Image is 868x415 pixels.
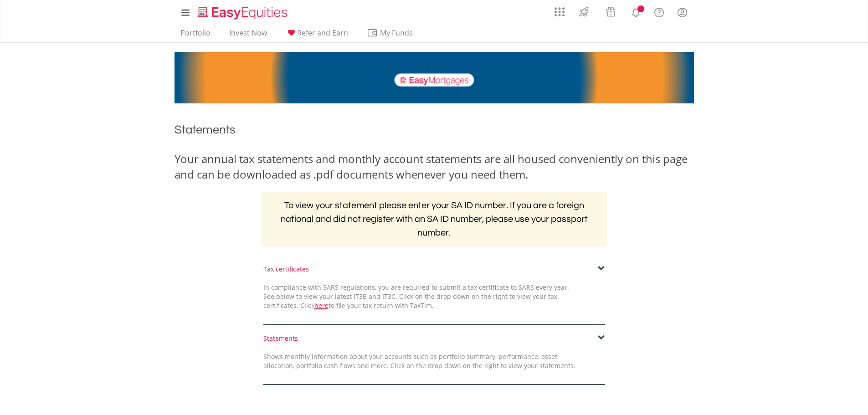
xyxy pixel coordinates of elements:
a: Refer and Earn [282,28,352,42]
div: Shows monthly information about your accounts such as portfolio summary, performance, asset alloc... [257,352,582,370]
a: Portfolio [177,28,214,42]
span: My Funds [367,27,426,39]
img: EasyEquities_Logo.png [196,5,291,20]
img: grid-menu-icon.svg [555,7,565,17]
a: here [314,301,329,310]
div: Your annual tax statements and monthly account statements are all housed conveniently on this pag... [175,151,694,183]
span: Refer and Earn [297,28,348,38]
span: In compliance with SARS regulations, you are required to submit a tax certificate to SARS every y... [263,283,569,310]
a: Vouchers [597,2,624,19]
span: Statements [175,124,236,136]
a: Home page [194,2,291,20]
a: AppsGrid [549,2,570,17]
img: thrive-v2.svg [576,5,591,19]
img: vouchers-v2.svg [603,5,618,19]
a: Invest Now [226,28,271,42]
a: My Profile [671,2,694,22]
div: Statements [263,334,605,343]
div: Tax certificates [263,265,605,274]
h2: To view your statement please enter your SA ID number. If you are a foreign national and did not ... [261,192,607,246]
a: FAQ's and Support [647,2,671,20]
img: EasyMortage Promotion Banner [175,52,694,103]
a: Notifications [624,2,647,20]
span: Click to file your tax return with TaxTim. [300,301,434,310]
